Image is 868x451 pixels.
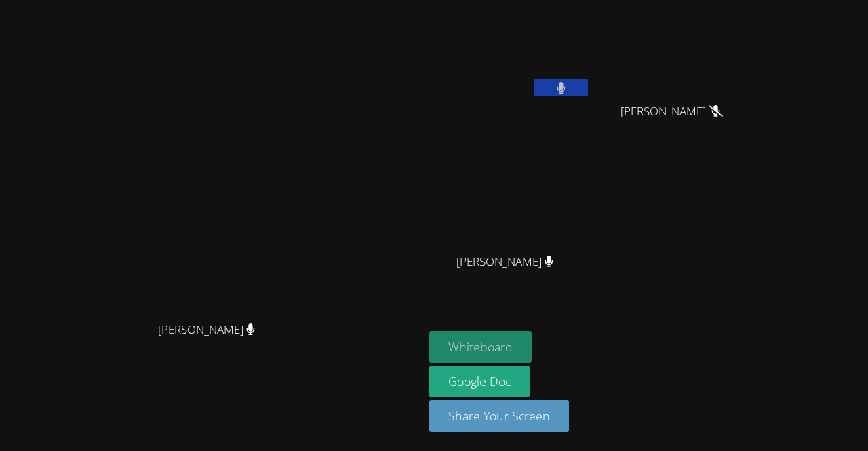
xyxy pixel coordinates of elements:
[456,252,553,272] span: [PERSON_NAME]
[429,331,532,363] button: Whiteboard
[158,320,255,340] span: [PERSON_NAME]
[429,366,530,397] a: Google Doc
[620,102,723,121] span: [PERSON_NAME]
[429,400,569,432] button: Share Your Screen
